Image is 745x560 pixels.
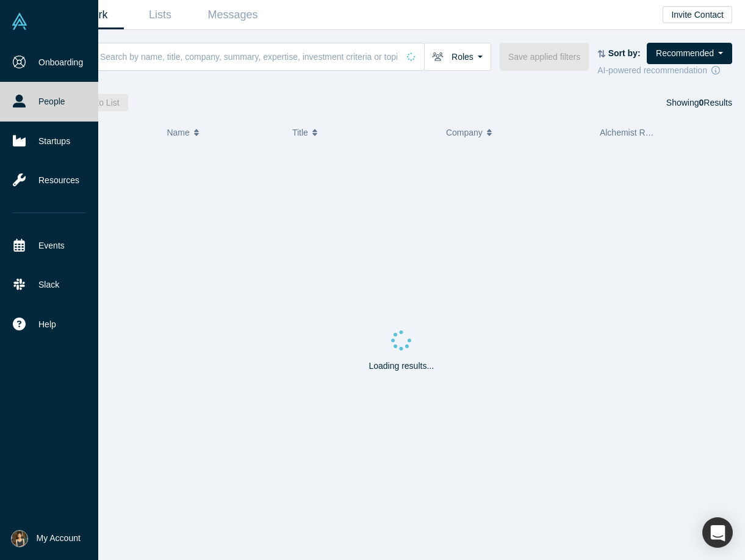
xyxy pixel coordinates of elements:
[99,42,398,71] input: Search by name, title, company, summary, expertise, investment criteria or topics of focus
[608,48,641,58] strong: Sort by:
[369,360,434,373] p: Loading results...
[446,120,587,145] button: Company
[292,120,308,145] span: Title
[167,120,189,145] span: Name
[167,120,279,145] button: Name
[71,94,128,111] button: Add to List
[663,6,732,23] button: Invite Contact
[446,120,483,145] span: Company
[699,98,704,107] strong: 0
[11,530,81,547] button: My Account
[500,43,589,71] button: Save applied filters
[647,43,732,64] button: Recommended
[666,94,732,111] div: Showing
[11,13,28,30] img: Alchemist Vault Logo
[597,64,732,77] div: AI-powered recommendation
[196,1,269,29] a: Messages
[124,1,196,29] a: Lists
[11,530,28,547] img: Emma Fan's Account
[699,98,732,107] span: Results
[600,128,657,137] span: Alchemist Role
[38,318,56,331] span: Help
[292,120,433,145] button: Title
[424,43,491,71] button: Roles
[37,532,81,545] span: My Account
